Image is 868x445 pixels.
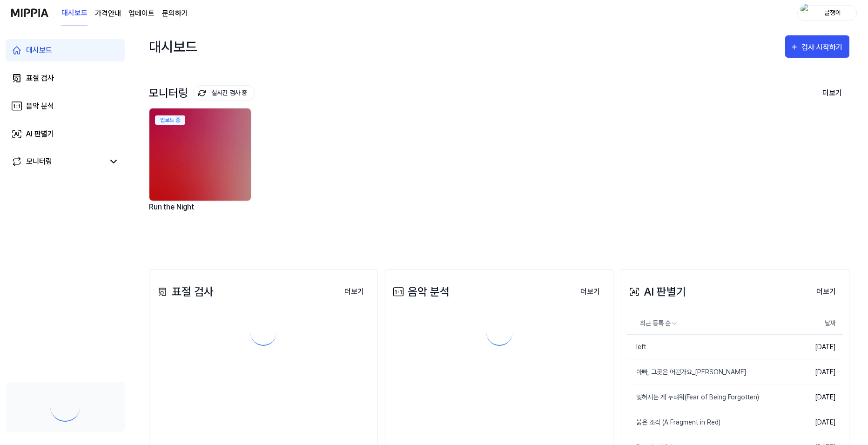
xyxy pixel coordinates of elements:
[785,35,849,58] button: 검사 시작하기
[573,282,607,301] a: 더보기
[789,385,843,410] td: [DATE]
[337,283,371,301] button: 더보기
[61,0,87,26] a: 대시보드
[198,89,206,97] img: monitoring Icon
[6,123,125,145] a: AI 판별기
[26,128,54,140] div: AI 판별기
[11,156,104,167] a: 모니터링
[627,335,789,359] a: left
[627,283,686,300] div: AI 판별기
[95,8,121,19] button: 가격안내
[26,73,54,84] div: 표절 검사
[128,8,155,19] a: 업데이트
[26,101,54,112] div: 음악 분석
[627,367,747,377] div: 아빠, 그곳은 어떤가요_[PERSON_NAME]
[814,7,851,18] div: 글쟁이
[155,283,214,300] div: 표절 검사
[789,410,843,435] td: [DATE]
[6,39,125,61] a: 대시보드
[627,410,789,435] a: 붉은 조각 (A Fragment in Red)
[337,282,371,301] a: 더보기
[815,83,849,103] button: 더보기
[627,392,759,402] div: 잊혀지는 게 두려워(Fear of Being Forgotten)
[155,115,185,125] div: 업로드 중
[149,108,251,201] img: backgroundIamge
[809,282,843,301] a: 더보기
[26,45,52,56] div: 대시보드
[162,8,188,19] a: 문의하기
[193,85,255,101] button: 실시간 검사 중
[391,283,450,300] div: 음악 분석
[801,41,845,54] div: 검사 시작하기
[797,5,857,21] button: profile글쟁이
[6,67,125,89] a: 표절 검사
[789,360,843,385] td: [DATE]
[149,85,255,101] div: 모니터링
[573,283,607,301] button: 더보기
[149,201,253,225] div: Run the Night
[801,4,812,22] img: profile
[789,312,843,335] th: 날짜
[627,360,789,384] a: 아빠, 그곳은 어떤가요_[PERSON_NAME]
[809,283,843,301] button: 더보기
[6,95,125,117] a: 음악 분석
[789,335,843,360] td: [DATE]
[627,385,789,410] a: 잊혀지는 게 두려워(Fear of Being Forgotten)
[627,342,646,352] div: left
[149,35,197,58] div: 대시보드
[26,156,52,167] div: 모니터링
[627,418,720,427] div: 붉은 조각 (A Fragment in Red)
